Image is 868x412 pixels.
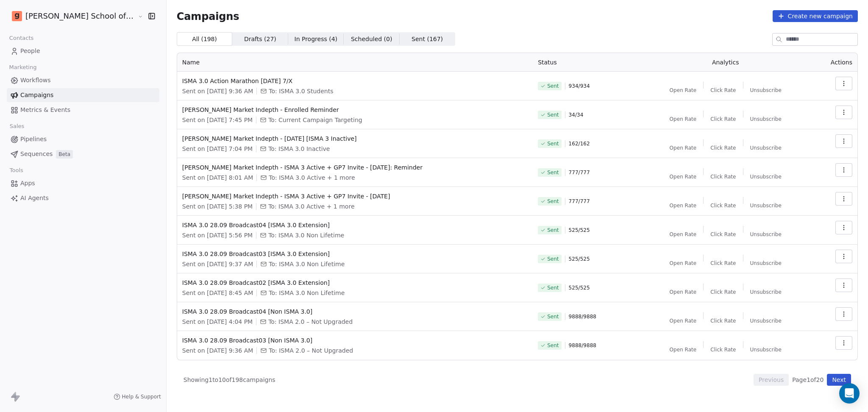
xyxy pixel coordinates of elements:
span: 162 / 162 [569,140,590,147]
span: Unsubscribe [750,116,782,122]
span: To: ISMA 2.0 – Not Upgraded [268,317,353,326]
span: 777 / 777 [569,198,590,205]
span: Click Rate [710,116,736,122]
span: ISMA 3.0 Action Marathon [DATE] 7/X [182,77,528,85]
span: People [20,47,40,56]
span: Click Rate [710,231,736,238]
span: Tools [6,164,27,177]
span: Apps [20,179,35,188]
span: Campaigns [20,91,53,100]
a: Workflows [7,73,159,87]
span: 9888 / 9888 [569,342,596,349]
span: Open Rate [670,317,697,324]
span: Sent on [DATE] 5:38 PM [182,202,253,211]
span: Sent on [DATE] 8:01 AM [182,173,253,182]
span: Open Rate [670,145,697,151]
span: 9888 / 9888 [569,313,596,320]
span: Unsubscribe [750,260,782,267]
div: Open Intercom Messenger [839,383,860,404]
span: Help & Support [122,393,161,400]
span: Page 1 of 20 [792,376,823,384]
span: Scheduled ( 0 ) [351,35,392,44]
span: Open Rate [670,87,697,94]
span: Metrics & Events [20,106,70,114]
span: Sent [547,198,559,205]
span: ISMA 3.0 28.09 Broadcast02 [ISMA 3.0 Extension] [182,278,528,287]
span: Open Rate [670,231,697,238]
span: [PERSON_NAME] Market Indepth - ISMA 3 Active + GP7 Invite - [DATE] [182,192,528,200]
span: Sent on [DATE] 9:37 AM [182,260,253,268]
a: AI Agents [7,191,159,205]
span: Unsubscribe [750,202,782,209]
span: Open Rate [670,173,697,180]
span: Pipelines [20,135,47,144]
span: Open Rate [670,202,697,209]
th: Name [177,53,533,72]
a: People [7,44,159,58]
span: Marketing [6,61,40,74]
span: Sent on [DATE] 9:36 AM [182,87,253,95]
span: Sent [547,256,559,262]
span: Unsubscribe [750,289,782,295]
span: In Progress ( 4 ) [295,35,338,44]
span: 525 / 525 [569,284,590,291]
span: 525 / 525 [569,227,590,234]
span: Sent on [DATE] 7:04 PM [182,145,253,153]
span: To: ISMA 3.0 Non Lifetime [268,231,344,239]
span: Sales [6,120,28,133]
span: Unsubscribe [750,317,782,324]
span: Unsubscribe [750,173,782,180]
span: AI Agents [20,194,49,203]
span: Click Rate [710,346,736,353]
span: To: ISMA 3.0 Active + 1 more [268,202,354,211]
span: Open Rate [670,289,697,295]
span: Drafts ( 27 ) [244,35,276,44]
span: To: ISMA 3.0 Students [269,87,333,95]
span: Unsubscribe [750,87,782,94]
span: Sent [547,140,559,147]
span: Click Rate [710,87,736,94]
span: Sequences [20,150,53,159]
button: Previous [754,374,789,386]
span: Open Rate [670,260,697,267]
th: Actions [812,53,857,72]
th: Status [533,53,639,72]
span: Click Rate [710,260,736,267]
span: Sent on [DATE] 8:45 AM [182,289,253,297]
span: Sent [547,284,559,291]
span: Unsubscribe [750,231,782,238]
span: Sent [547,83,559,89]
a: Metrics & Events [7,103,159,117]
th: Analytics [639,53,812,72]
span: Sent [547,342,559,349]
span: Showing 1 to 10 of 198 campaigns [184,376,275,384]
span: 525 / 525 [569,256,590,262]
span: [PERSON_NAME] Market Indepth - [DATE] [ISMA 3 Inactive] [182,134,528,143]
span: Click Rate [710,289,736,295]
span: [PERSON_NAME] School of Finance LLP [25,11,136,22]
button: [PERSON_NAME] School of Finance LLP [10,9,132,23]
span: Open Rate [670,346,697,353]
span: Contacts [6,32,37,45]
span: Unsubscribe [750,346,782,353]
span: To: ISMA 3.0 Non Lifetime [269,289,345,297]
a: Apps [7,176,159,190]
button: Next [827,374,851,386]
img: Goela%20School%20Logos%20(4).png [12,11,22,21]
span: [PERSON_NAME] Market Indepth - ISMA 3 Active + GP7 Invite - [DATE]: Reminder [182,163,528,172]
span: [PERSON_NAME] Market Indepth - Enrolled Reminder [182,106,528,114]
span: Sent on [DATE] 9:36 AM [182,346,253,355]
span: To: ISMA 3.0 Non Lifetime [269,260,345,268]
span: Sent [547,313,559,320]
span: Sent [547,111,559,118]
a: Pipelines [7,132,159,146]
span: Sent ( 167 ) [412,35,443,44]
span: Click Rate [710,202,736,209]
span: 34 / 34 [569,111,584,118]
span: Unsubscribe [750,145,782,151]
a: SequencesBeta [7,147,159,161]
span: Workflows [20,76,51,85]
span: ISMA 3.0 28.09 Broadcast03 [Non ISMA 3.0] [182,336,528,345]
span: Campaigns [177,10,239,22]
a: Help & Support [114,393,161,400]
